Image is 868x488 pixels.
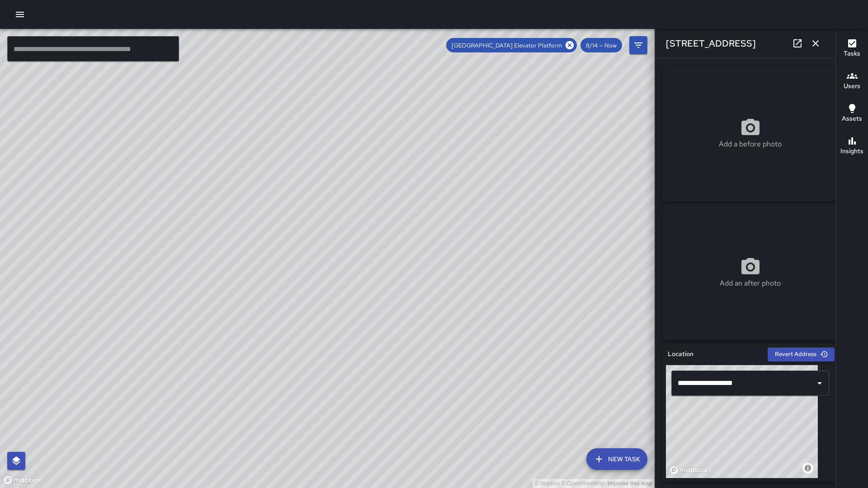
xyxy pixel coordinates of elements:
button: Insights [836,130,868,163]
button: Revert Address [768,347,835,361]
button: Filters [629,36,647,54]
span: [GEOGRAPHIC_DATA] Elevator Platform [446,42,567,49]
button: New Task [586,448,647,470]
h6: Location [668,349,693,359]
button: Assets [836,98,868,130]
p: Add a before photo [719,139,782,150]
div: [GEOGRAPHIC_DATA] Elevator Platform [446,38,577,52]
button: Users [836,65,868,98]
span: 8/14 — Now [580,42,622,49]
h6: Insights [840,146,863,156]
h6: Assets [842,114,862,124]
button: Open [813,377,826,389]
h6: Tasks [844,49,860,59]
h6: Users [844,81,860,91]
h6: [STREET_ADDRESS] [666,36,756,51]
p: Add an after photo [720,278,781,289]
button: Tasks [836,33,868,65]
